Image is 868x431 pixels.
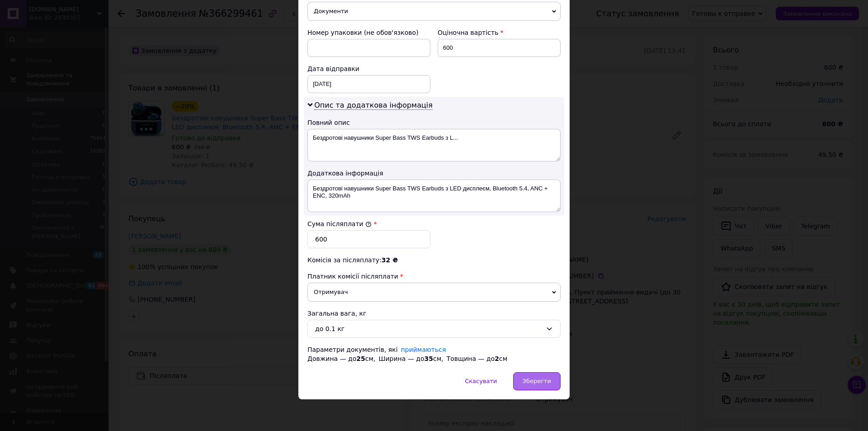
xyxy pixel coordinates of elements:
[401,346,446,353] a: приймаються
[314,101,433,110] span: Опис та додаткова інформація
[315,324,542,334] div: до 0.1 кг
[424,355,433,362] span: 35
[307,118,561,127] div: Повний опис
[307,256,561,265] div: Комісія за післяплату:
[523,378,551,384] span: Зберегти
[307,345,561,363] div: Параметри документів, які Довжина — до см, Ширина — до см, Товщина — до см
[438,28,561,37] div: Оціночна вартість
[307,28,430,37] div: Номер упаковки (не обов'язково)
[307,169,561,178] div: Додаткова інформація
[307,220,372,227] label: Сума післяплати
[307,283,561,302] span: Отримувач
[307,129,561,161] textarea: Бездротові навушники Super Bass TWS Earbuds з L...
[465,378,497,384] span: Скасувати
[356,355,365,362] span: 25
[495,355,499,362] span: 2
[307,2,561,21] span: Документи
[382,256,398,264] span: 32 ₴
[307,309,561,318] div: Загальна вага, кг
[307,64,430,73] div: Дата відправки
[307,180,561,212] textarea: Бездротові навушники Super Bass TWS Earbuds з LED дисплеєм, Bluetooth 5.4, ANC + ENC, 320mAh
[307,273,398,280] span: Платник комісії післяплати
